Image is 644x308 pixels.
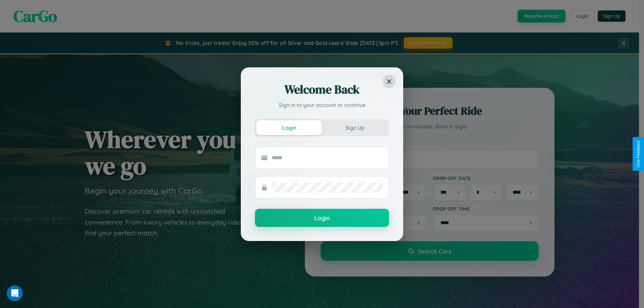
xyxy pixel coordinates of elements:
[322,120,388,135] button: Sign Up
[256,120,322,135] button: Login
[7,285,23,301] iframe: Intercom live chat
[255,81,389,98] h2: Welcome Back
[636,140,641,168] div: Give Feedback
[255,101,389,109] p: Sign in to your account to continue
[255,209,389,227] button: Login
